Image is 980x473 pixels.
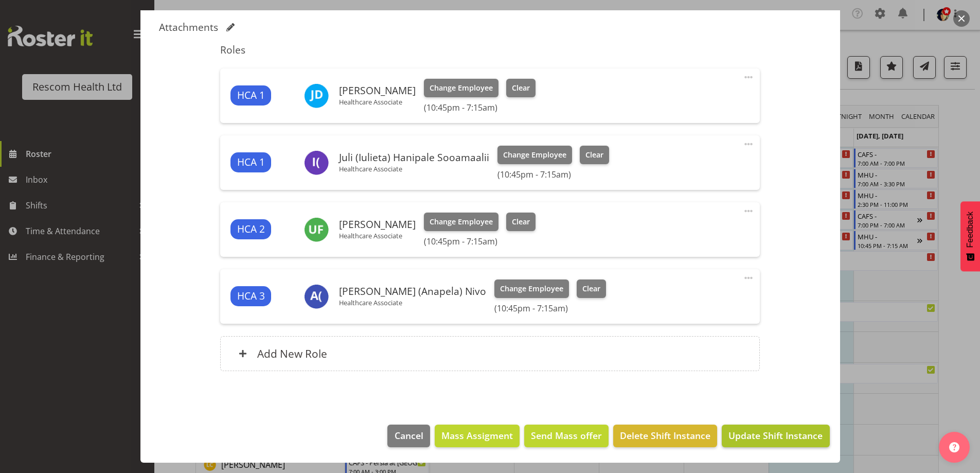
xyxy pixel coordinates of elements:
[435,425,520,447] button: Mass Assigment
[620,429,710,442] span: Delete Shift Instance
[722,425,829,447] button: Update Shift Instance
[430,216,493,227] span: Change Employee
[339,98,416,106] p: Healthcare Associate
[582,283,600,294] span: Clear
[424,236,535,247] h6: (10:45pm - 7:15am)
[424,213,498,231] button: Change Employee
[500,283,563,294] span: Change Employee
[159,21,218,33] h5: Attachments
[220,44,760,56] h5: Roles
[506,79,536,97] button: Clear
[497,146,572,164] button: Change Employee
[503,149,566,161] span: Change Employee
[497,169,609,180] h6: (10:45pm - 7:15am)
[613,425,717,447] button: Delete Shift Instance
[237,155,265,170] span: HCA 1
[430,82,493,94] span: Change Employee
[585,149,603,161] span: Clear
[304,150,329,175] img: iulieta-juli-hanipale-sooamaalii8617.jpg
[304,83,329,108] img: judi-dunstan11394.jpg
[339,165,489,173] p: Healthcare Associate
[424,102,535,113] h6: (10:45pm - 7:15am)
[339,299,486,307] p: Healthcare Associate
[304,284,329,309] img: ana-anapela-nivo8618.jpg
[387,425,430,447] button: Cancel
[395,429,423,442] span: Cancel
[237,88,265,103] span: HCA 1
[339,232,416,240] p: Healthcare Associate
[506,213,536,231] button: Clear
[339,219,416,230] h6: [PERSON_NAME]
[512,82,530,94] span: Clear
[960,201,980,271] button: Feedback - Show survey
[237,222,265,237] span: HCA 2
[966,212,975,248] span: Feedback
[949,442,959,452] img: help-xxl-2.png
[257,347,327,360] h6: Add New Role
[531,429,602,442] span: Send Mass offer
[580,146,609,164] button: Clear
[728,429,823,442] span: Update Shift Instance
[424,79,498,97] button: Change Employee
[577,279,606,298] button: Clear
[237,289,265,304] span: HCA 3
[339,286,486,297] h6: [PERSON_NAME] (Anapela) Nivo
[441,429,513,442] span: Mass Assigment
[512,216,530,227] span: Clear
[339,85,416,96] h6: [PERSON_NAME]
[524,425,609,447] button: Send Mass offer
[494,279,569,298] button: Change Employee
[339,152,489,163] h6: Juli (Iulieta) Hanipale Sooamaalii
[304,217,329,242] img: uliuli-fruean10085.jpg
[494,303,605,313] h6: (10:45pm - 7:15am)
